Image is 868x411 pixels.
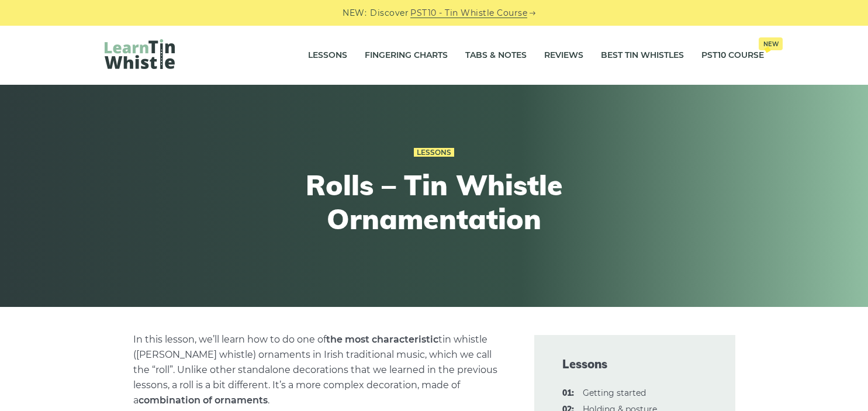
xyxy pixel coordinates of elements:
a: Lessons [308,41,347,70]
a: Fingering Charts [365,41,448,70]
a: Lessons [414,148,454,157]
h1: Rolls – Tin Whistle Ornamentation [219,168,649,236]
a: 01:Getting started [583,388,646,398]
a: Best Tin Whistles [601,41,684,70]
strong: combination of ornaments [139,395,268,406]
span: New [759,37,783,50]
a: Tabs & Notes [465,41,527,70]
p: In this lesson, we’ll learn how to do one of tin whistle ([PERSON_NAME] whistle) ornaments in Iri... [133,332,506,408]
span: 01: [562,386,574,400]
img: LearnTinWhistle.com [105,39,175,69]
a: Reviews [544,41,583,70]
a: PST10 CourseNew [701,41,764,70]
strong: the most characteristic [326,334,438,345]
span: Lessons [562,356,707,372]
